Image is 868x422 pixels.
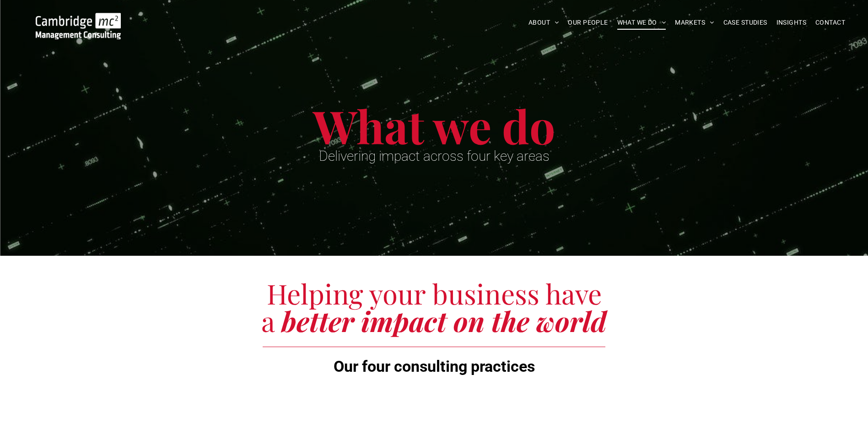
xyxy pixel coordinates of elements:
span: better impact on the world [281,302,607,339]
a: MARKETS [670,16,718,30]
span: Our four consulting practices [334,357,535,375]
a: ABOUT [524,16,564,30]
span: What we do [313,95,555,156]
a: CONTACT [811,16,850,30]
a: Your Business Transformed | Cambridge Management Consulting [36,14,121,24]
img: Go to Homepage [36,13,121,39]
a: OUR PEOPLE [563,16,612,30]
a: INSIGHTS [772,16,811,30]
a: WHAT WE DO [613,16,671,30]
a: CASE STUDIES [719,16,772,30]
span: Delivering impact across four key areas [319,148,550,164]
span: Helping your business have a [261,275,602,339]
